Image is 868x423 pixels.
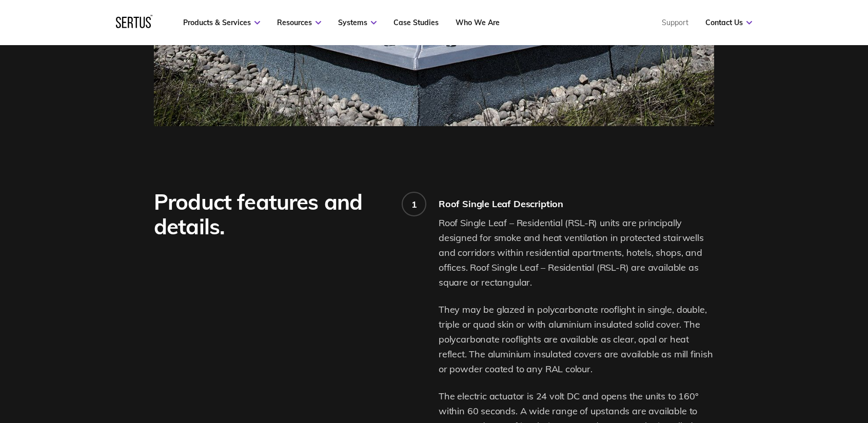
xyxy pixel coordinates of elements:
[183,18,260,27] a: Products & Services
[705,18,752,27] a: Contact Us
[817,374,868,423] iframe: Chat Widget
[439,198,714,210] div: Roof Single Leaf Description
[662,18,688,27] a: Support
[277,18,321,27] a: Resources
[439,303,714,376] p: They may be glazed in polycarbonate rooflight in single, double, triple or quad skin or with alum...
[154,190,387,239] div: Product features and details.
[393,18,439,27] a: Case Studies
[338,18,377,27] a: Systems
[439,216,714,290] p: Roof Single Leaf – Residential (RSL-R) units are principally designed for smoke and heat ventilat...
[456,18,500,27] a: Who We Are
[411,198,417,210] div: 1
